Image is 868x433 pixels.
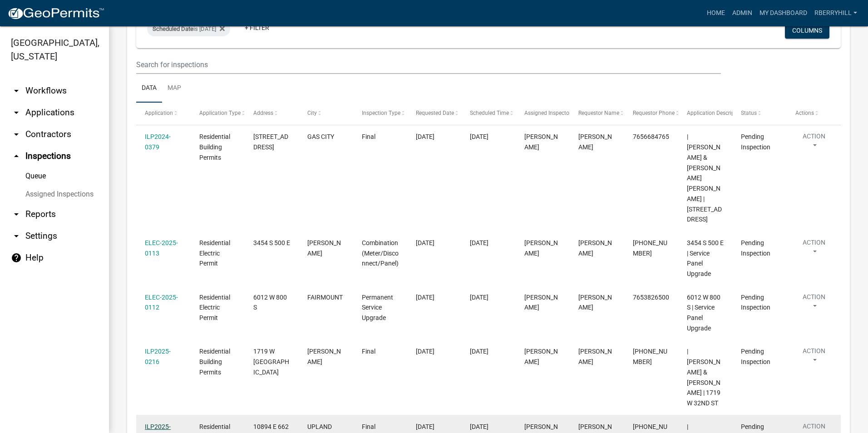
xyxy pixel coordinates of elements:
span: MARION [307,348,341,365]
span: 09/19/2025 [416,423,434,430]
div: [DATE] [470,238,507,248]
datatable-header-cell: Application Type [190,103,244,124]
button: Action [795,346,833,369]
span: 5109 E FARMINGTON RD [253,133,288,151]
span: Randy Berryhill [524,294,558,311]
span: 7653826500 [633,294,669,301]
span: Permanent Service Upgrade [362,294,393,322]
span: Pending Inspection [741,133,770,151]
span: Residential Building Permits [199,348,230,376]
i: arrow_drop_up [11,151,22,162]
a: ILP2024-0379 [145,133,171,151]
datatable-header-cell: Address [245,103,299,124]
datatable-header-cell: Requestor Phone [624,103,678,124]
span: Actions [795,110,814,116]
i: arrow_drop_down [11,107,22,118]
a: Home [703,5,729,22]
span: 08/01/2025 [416,133,434,140]
div: [DATE] [470,346,507,357]
span: Requestor Phone [633,110,675,116]
a: ELEC-2025-0113 [145,239,178,257]
span: Combination (Meter/Disconnect/Panel) [362,239,399,267]
i: arrow_drop_down [11,231,22,241]
i: arrow_drop_down [11,209,22,220]
datatable-header-cell: Actions [787,103,841,124]
span: 6012 W 800 S [253,294,287,311]
datatable-header-cell: City [299,103,353,124]
a: Map [162,74,187,103]
span: 1719 W 32ND ST [253,348,289,376]
span: 765-661-6807 [633,348,667,365]
span: Randy Berryhill [578,133,612,151]
span: Final [362,423,375,430]
i: help [11,252,22,263]
span: Pending Inspection [741,294,770,311]
span: Residential Electric Permit [199,294,230,322]
span: MARION [307,239,341,257]
span: | HUBER, PHILLIP G & LISA | 1719 W 32ND ST [687,348,720,407]
span: Application Description [687,110,744,116]
span: 09/19/2025 [416,294,434,301]
a: Data [136,74,162,103]
span: Scheduled Time [470,110,509,116]
span: Brittney Bell [578,239,612,257]
datatable-header-cell: Application Description [678,103,732,124]
span: Application Type [199,110,241,116]
a: My Dashboard [756,5,811,22]
div: [DATE] [470,422,507,432]
span: Randy Berryhill [524,133,558,151]
span: Final [362,348,375,355]
span: City [307,110,317,116]
a: + Filter [237,20,276,36]
div: is [DATE] [147,22,230,36]
span: Status [741,110,757,116]
datatable-header-cell: Scheduled Time [461,103,515,124]
datatable-header-cell: Inspection Type [353,103,407,124]
a: ILP2025-0216 [145,348,171,365]
span: Lisa Huber [578,348,612,365]
div: [DATE] [470,292,507,303]
span: Pending Inspection [741,348,770,365]
span: Residential Electric Permit [199,239,230,267]
span: Randy Berryhill [524,239,558,257]
button: Columns [785,22,829,39]
span: Randy Berryhill [524,348,558,365]
a: ELEC-2025-0112 [145,294,178,311]
span: 7656684765 [633,133,669,140]
span: Address [253,110,273,116]
datatable-header-cell: Assigned Inspector [516,103,570,124]
div: [DATE] [470,132,507,142]
datatable-header-cell: Requested Date [407,103,461,124]
span: Final [362,133,375,140]
span: 09/17/2025 [416,348,434,355]
span: 765-660-3516 [633,239,667,257]
span: 3454 S 500 E | Service Panel Upgrade [687,239,724,277]
span: Requested Date [416,110,454,116]
span: UPLAND [307,423,332,430]
span: 6012 W 800 S | Service Panel Upgrade [687,294,720,332]
datatable-header-cell: Status [732,103,786,124]
span: Inspection Type [362,110,400,116]
span: 3454 S 500 E [253,239,290,246]
button: Action [795,238,833,261]
datatable-header-cell: Requestor Name [570,103,624,124]
i: arrow_drop_down [11,85,22,96]
button: Action [795,292,833,315]
span: Residential Building Permits [199,133,230,161]
span: Scheduled Date [153,25,193,32]
a: rberryhill [811,5,861,22]
span: | Bruielly, William J & Karen Sue | 5109 E FARMINGTON RD [687,133,722,223]
a: Admin [729,5,756,22]
i: arrow_drop_down [11,129,22,140]
span: Pending Inspection [741,239,770,257]
input: Search for inspections [136,55,721,74]
span: Application [145,110,173,116]
button: Action [795,132,833,154]
span: FAIRMOUNT [307,294,343,301]
span: Assigned Inspector [524,110,571,116]
span: Requestor Name [578,110,619,116]
datatable-header-cell: Application [136,103,190,124]
span: 09/16/2025 [416,239,434,246]
span: GAS CITY [307,133,334,140]
span: Levi Biggs [578,294,612,311]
